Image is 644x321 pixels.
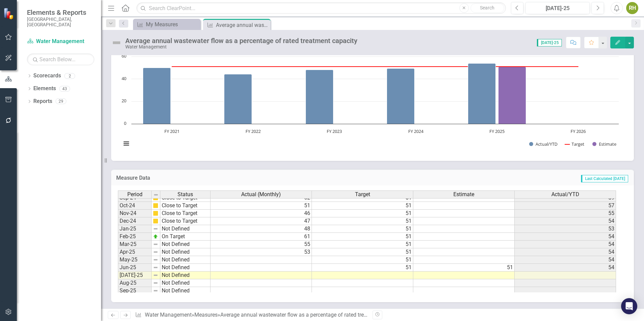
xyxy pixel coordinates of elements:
a: Elements [33,85,56,93]
div: 43 [59,86,70,92]
div: 29 [56,99,66,104]
td: Close to Target [160,217,211,225]
img: 8DAGhfEEPCf229AAAAAElFTkSuQmCC [153,192,159,198]
input: Search Below... [27,53,94,65]
td: 47 [211,217,312,225]
a: Water Management [27,38,94,45]
button: View chart menu, Chart [122,139,131,148]
td: 51 [312,233,413,241]
span: Period [127,191,142,198]
path: FY 2025 , 51. Estimate. [498,67,526,124]
img: cBAA0RP0Y6D5n+AAAAAElFTkSuQmCC [153,203,158,208]
span: Target [355,191,370,198]
button: Show Estimate [592,141,616,147]
td: 54 [515,248,616,256]
h3: Measure Data [116,175,329,181]
path: FY 2025 , 53.8. Actual/YTD. [468,63,496,124]
text: 60 [122,53,126,59]
td: [DATE]-25 [118,272,152,279]
td: 55 [211,241,312,248]
a: Scorecards [33,72,61,80]
td: 54 [515,241,616,248]
span: Actual/YTD [551,191,579,198]
td: Jan-25 [118,225,152,233]
div: My Measures [146,20,199,29]
td: 54 [515,264,616,272]
td: 48 [211,225,312,233]
g: Actual/YTD, series 1 of 3. Bar series with 6 bars. [143,57,579,124]
td: Not Defined [160,241,211,248]
button: RH [626,2,638,14]
div: 2 [64,73,75,79]
path: FY 2023, 48.16666666. Actual/YTD. [306,70,333,124]
path: FY 2021, 49.91666666. Actual/YTD. [143,68,171,124]
text: FY 2025 [489,128,505,134]
span: Actual (Monthly) [241,191,281,198]
path: FY 2024, 49.25. Actual/YTD. [387,68,415,124]
td: Not Defined [160,225,211,233]
span: Search [480,5,494,10]
text: FY 2024 [408,128,424,134]
button: Show Target [565,141,585,147]
svg: Interactive chart [118,53,622,154]
img: 8DAGhfEEPCf229AAAAAElFTkSuQmCC [153,242,158,247]
td: May-25 [118,256,152,264]
td: 54 [515,233,616,241]
span: Elements & Reports [27,8,94,16]
td: 51 [312,202,413,210]
img: 8DAGhfEEPCf229AAAAAElFTkSuQmCC [153,273,158,278]
img: 8DAGhfEEPCf229AAAAAElFTkSuQmCC [153,226,158,231]
img: zOikAAAAAElFTkSuQmCC [153,234,158,239]
a: Water Management [145,312,192,318]
td: 53 [515,225,616,233]
input: Search ClearPoint... [136,2,506,14]
path: FY 2022, 44.33333333. Actual/YTD. [224,74,252,124]
div: Chart. Highcharts interactive chart. [118,53,627,154]
a: My Measures [135,20,199,29]
button: Search [471,3,504,13]
td: 51 [312,210,413,217]
td: On Target [160,233,211,241]
div: [DATE]-25 [528,4,587,12]
td: 46 [211,210,312,217]
td: 51 [312,256,413,264]
div: Average annual wastewater flow as a percentage of rated treatment capacity [220,312,402,318]
img: ClearPoint Strategy [3,8,15,20]
span: Last Calculated [DATE] [581,175,628,182]
img: 8DAGhfEEPCf229AAAAAElFTkSuQmCC [153,249,158,255]
span: Status [178,191,193,198]
td: 51 [211,202,312,210]
td: 53 [211,248,312,256]
img: 8DAGhfEEPCf229AAAAAElFTkSuQmCC [153,257,158,262]
text: FY 2021 [164,128,180,134]
text: FY 2026 [571,128,586,134]
td: 51 [312,264,413,272]
img: Not Defined [111,37,122,48]
div: Average annual wastewater flow as a percentage of rated treatment capacity [125,37,357,44]
td: 51 [413,264,515,272]
td: Close to Target [160,210,211,217]
td: 54 [515,217,616,225]
button: [DATE]-25 [525,2,590,14]
text: FY 2023 [327,128,342,134]
img: 8DAGhfEEPCf229AAAAAElFTkSuQmCC [153,280,158,286]
td: 55 [515,210,616,217]
text: 0 [124,120,126,126]
text: 20 [122,98,126,104]
td: Not Defined [160,287,211,295]
a: Measures [194,312,218,318]
div: Water Management [125,44,357,49]
text: 40 [122,75,126,81]
td: Feb-25 [118,233,152,241]
td: Not Defined [160,272,211,279]
td: 54 [515,256,616,264]
div: Average annual wastewater flow as a percentage of rated treatment capacity [216,21,269,29]
td: Aug-25 [118,279,152,287]
td: 51 [312,248,413,256]
td: 51 [312,241,413,248]
td: Not Defined [160,264,211,272]
span: [DATE]-25 [537,39,562,46]
td: Close to Target [160,202,211,210]
img: cBAA0RP0Y6D5n+AAAAAElFTkSuQmCC [153,218,158,224]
